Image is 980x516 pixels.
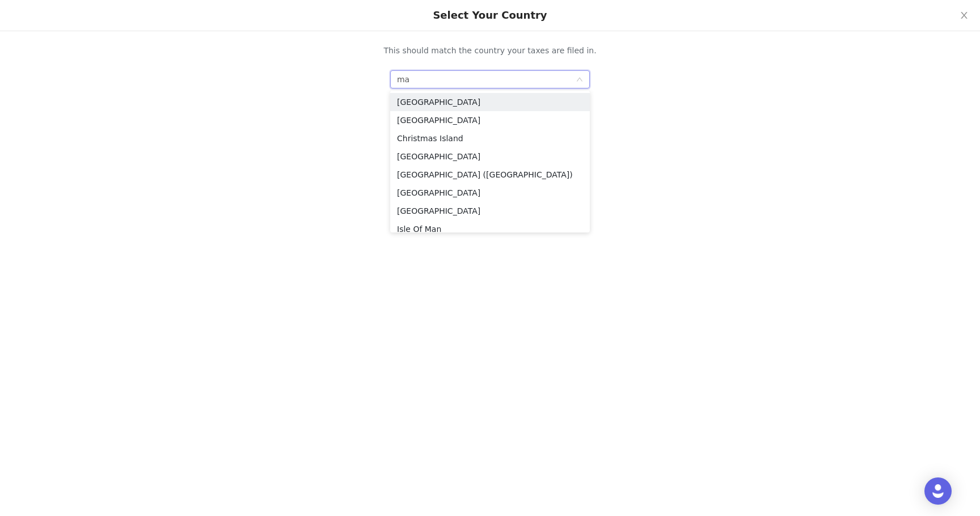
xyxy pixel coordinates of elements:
div: Select Your Country [433,9,547,22]
p: This should match the country your taxes are filed in. [306,45,674,57]
li: [GEOGRAPHIC_DATA] [390,202,590,220]
li: Isle Of Man [390,220,590,238]
li: [GEOGRAPHIC_DATA] [390,184,590,202]
li: [GEOGRAPHIC_DATA] [390,93,590,111]
li: Christmas Island [390,129,590,147]
p: *This helps to determine your tax and payout settings. [306,93,674,103]
li: [GEOGRAPHIC_DATA] [390,147,590,166]
li: [GEOGRAPHIC_DATA] [390,111,590,129]
div: Open Intercom Messenger [924,477,952,505]
i: icon: down [576,76,583,84]
li: [GEOGRAPHIC_DATA] ([GEOGRAPHIC_DATA]) [390,166,590,184]
i: icon: close [960,11,969,20]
